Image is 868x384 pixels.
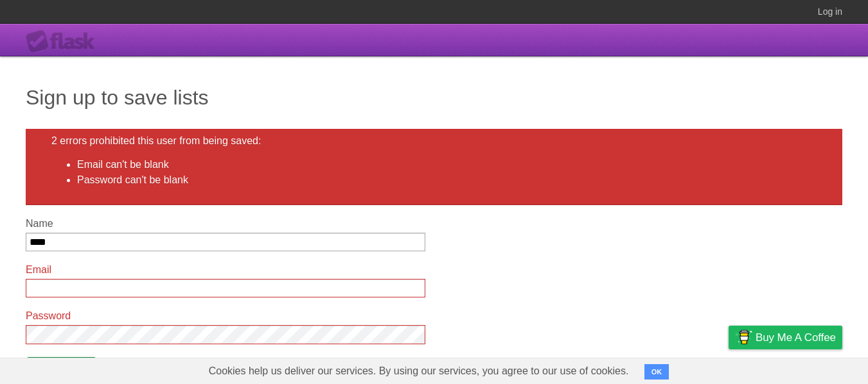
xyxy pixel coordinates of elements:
span: Cookies help us deliver our services. By using our services, you agree to our use of cookies. [196,358,642,384]
h2: 2 errors prohibited this user from being saved: [51,135,817,147]
h1: Sign up to save lists [26,82,842,113]
img: Buy me a coffee [735,326,752,348]
label: Email [26,264,425,276]
button: OK [644,364,669,380]
a: Buy me a coffee [729,326,842,349]
li: Password can't be blank [77,172,817,188]
li: Email can't be blank [77,157,817,172]
span: Buy me a coffee [756,326,836,349]
div: Flask [26,30,103,53]
label: Name [26,218,425,230]
label: Password [26,310,425,322]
